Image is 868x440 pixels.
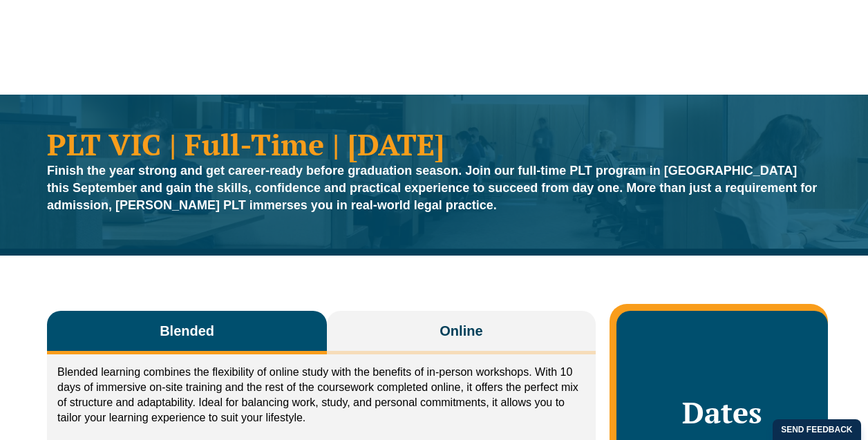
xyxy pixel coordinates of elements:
[57,365,585,425] p: Blended learning combines the flexibility of online study with the benefits of in-person workshop...
[47,164,817,212] strong: Finish the year strong and get career-ready before graduation season. Join our full-time PLT prog...
[160,321,214,341] span: Blended
[47,129,821,159] h1: PLT VIC | Full-Time | [DATE]
[440,321,482,341] span: Online
[630,395,814,430] h2: Dates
